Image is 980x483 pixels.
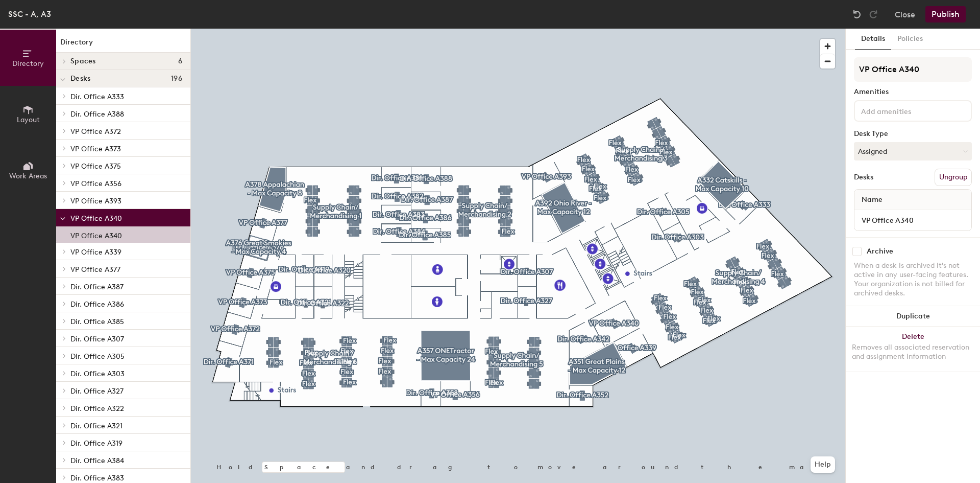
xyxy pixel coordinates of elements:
[854,88,972,96] div: Amenities
[854,173,873,181] div: Desks
[891,29,929,50] button: Policies
[854,130,972,138] div: Desk Type
[70,387,124,396] span: Dir. Office A327
[70,214,122,223] span: VP Office A340
[70,474,124,482] span: Dir. Office A383
[56,37,190,53] h1: Directory
[12,59,44,68] span: Directory
[867,247,893,256] div: Archive
[70,404,124,413] span: Dir. Office A322
[859,104,951,117] input: Add amenities
[856,213,969,227] input: Unnamed desk
[171,75,182,83] span: 196
[846,327,980,372] button: DeleteRemoves all associated reservation and assignment information
[70,439,122,448] span: Dir. Office A319
[70,228,122,240] p: VP Office A340
[852,9,862,19] img: Undo
[854,261,972,298] div: When a desk is archived it's not active in any user-facing features. Your organization is not bil...
[70,352,125,361] span: Dir. Office A305
[70,422,122,430] span: Dir. Office A321
[895,6,915,22] button: Close
[70,300,124,309] span: Dir. Office A386
[70,179,121,188] span: VP Office A356
[852,343,974,361] div: Removes all associated reservation and assignment information
[70,75,90,83] span: Desks
[70,265,120,274] span: VP Office A377
[70,127,121,136] span: VP Office A372
[854,142,972,160] button: Assigned
[70,162,121,171] span: VP Office A375
[70,283,124,291] span: Dir. Office A387
[855,29,891,50] button: Details
[925,6,966,22] button: Publish
[70,57,96,65] span: Spaces
[178,57,182,65] span: 6
[70,370,125,378] span: Dir. Office A303
[70,93,124,101] span: Dir. Office A333
[70,335,124,343] span: Dir. Office A307
[9,172,47,180] span: Work Areas
[70,456,124,465] span: Dir. Office A384
[868,9,878,19] img: Redo
[70,248,121,257] span: VP Office A339
[811,456,835,473] button: Help
[8,8,51,20] div: SSC - A, A3
[70,110,124,119] span: Dir. Office A388
[70,197,121,205] span: VP Office A393
[856,191,888,209] span: Name
[17,116,40,124] span: Layout
[935,169,972,186] button: Ungroup
[70,145,121,153] span: VP Office A373
[846,306,980,327] button: Duplicate
[70,317,124,326] span: Dir. Office A385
